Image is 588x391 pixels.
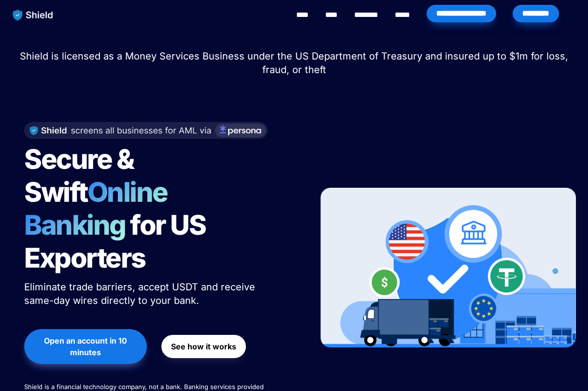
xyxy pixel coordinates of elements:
[24,209,210,274] span: for US Exporters
[24,324,147,369] a: Open an account in 10 minutes
[24,143,138,209] span: Secure & Swift
[20,50,571,75] span: Shield is licensed as a Money Services Business under the US Department of Treasury and insured u...
[171,342,236,351] strong: See how it works
[24,176,177,241] span: Online Banking
[161,335,246,358] button: See how it works
[24,329,147,364] button: Open an account in 10 minutes
[24,281,258,306] span: Eliminate trade barriers, accept USDT and receive same-day wires directly to your bank.
[161,330,246,363] a: See how it works
[8,5,58,25] img: website logo
[44,336,129,357] strong: Open an account in 10 minutes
